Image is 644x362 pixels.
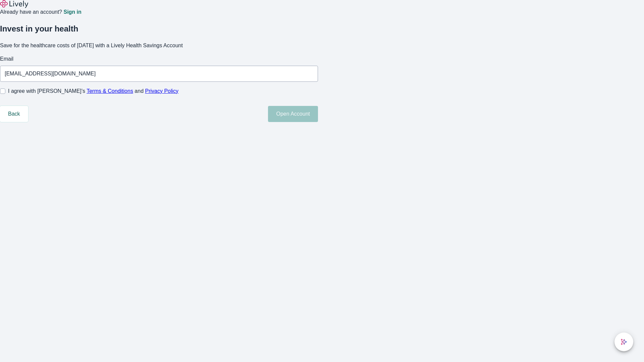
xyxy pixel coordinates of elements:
button: chat [614,333,633,351]
span: I agree with [PERSON_NAME]’s and [8,87,178,95]
svg: Lively AI Assistant [621,339,627,345]
a: Sign in [63,9,81,15]
a: Terms & Conditions [87,88,133,94]
a: Privacy Policy [145,88,179,94]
